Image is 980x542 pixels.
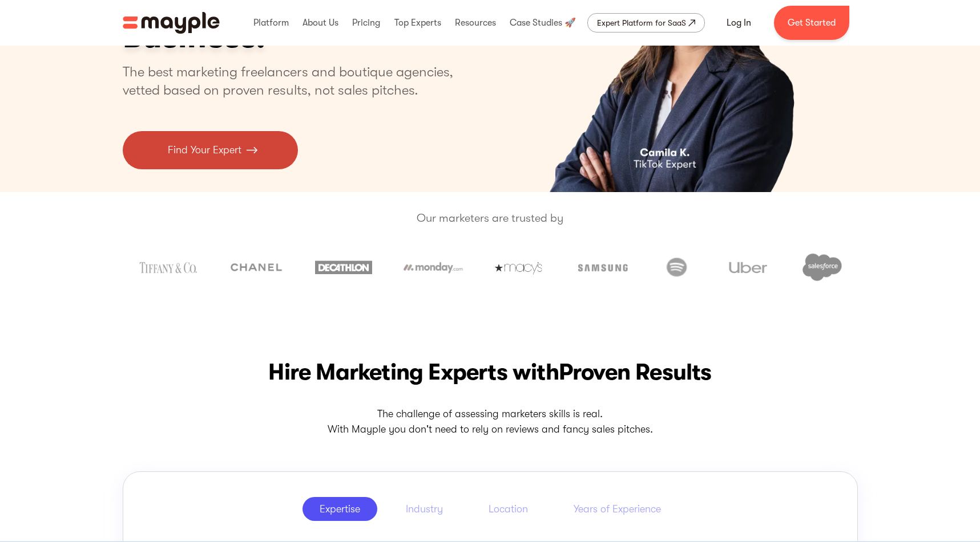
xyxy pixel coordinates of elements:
div: Expertise [320,502,360,516]
p: Find Your Expert [168,142,241,158]
div: Years of Experience [574,502,661,516]
div: About Us [300,5,341,41]
div: Resources [452,5,499,41]
p: The challenge of assessing marketers skills is real. With Mayple you don't need to rely on review... [123,406,858,437]
a: Log In [713,9,765,36]
div: Location [489,502,528,516]
div: Platform [251,5,292,41]
h2: Hire Marketing Experts with [123,356,858,388]
img: Mayple logo [123,12,220,34]
a: Expert Platform for SaaS [587,13,705,32]
div: Top Experts [392,5,444,41]
iframe: Chat Widget [775,410,980,542]
a: Find Your Expert [123,131,298,169]
div: Pricing [349,5,383,41]
a: Get Started [774,6,849,40]
div: Industry [406,502,443,516]
p: The best marketing freelancers and boutique agencies, vetted based on proven results, not sales p... [123,63,467,99]
a: home [123,12,220,34]
span: Proven Results [559,359,712,385]
div: Expert Platform for SaaS [597,16,686,30]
